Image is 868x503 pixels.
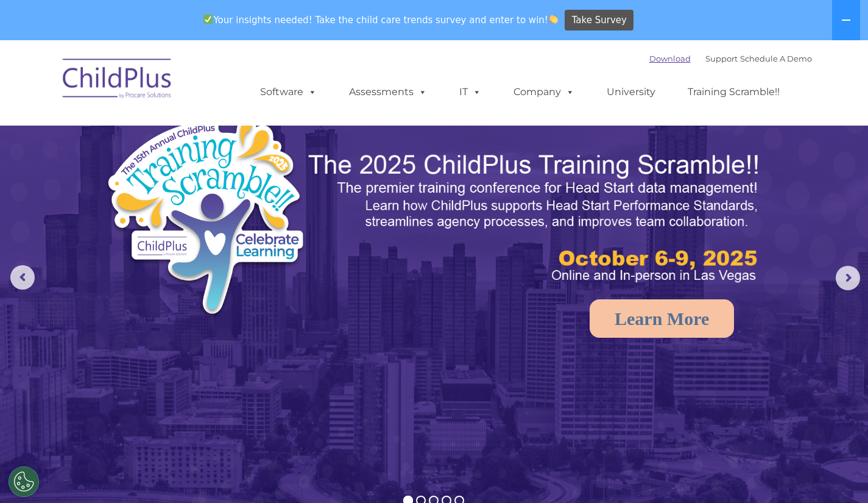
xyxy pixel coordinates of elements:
[676,80,792,104] a: Training Scramble!!
[169,80,206,90] span: Last name
[649,54,691,63] a: Download
[740,54,812,63] a: Schedule A Demo
[595,80,668,104] a: University
[203,15,213,24] img: ✅
[501,80,587,104] a: Company
[549,15,558,24] img: 👏
[590,299,734,338] a: Learn More
[705,54,738,63] a: Support
[565,10,633,31] a: Take Survey
[9,466,39,497] button: Cookies Settings
[649,54,812,63] font: |
[57,50,178,111] img: ChildPlus by Procare Solutions
[248,80,329,104] a: Software
[337,80,439,104] a: Assessments
[447,80,493,104] a: IT
[199,8,563,32] span: Your insights needed! Take the child care trends survey and enter to win!
[572,10,627,31] span: Take Survey
[169,130,221,140] span: Phone number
